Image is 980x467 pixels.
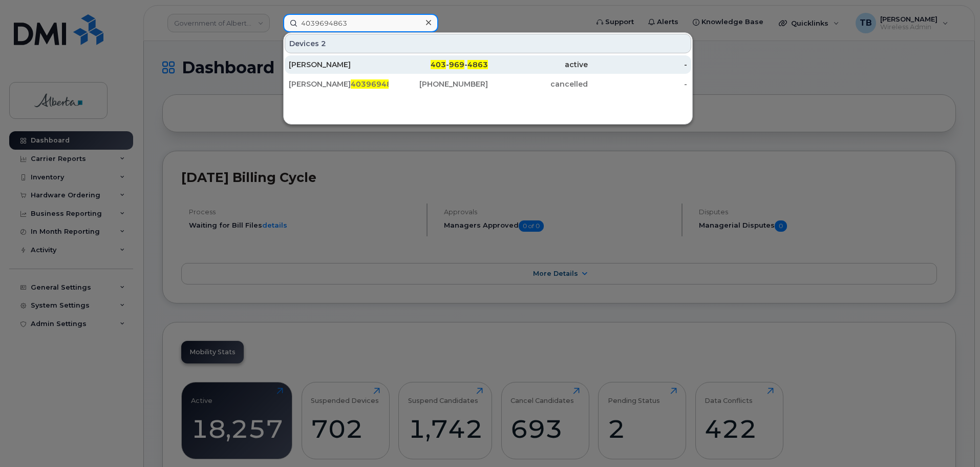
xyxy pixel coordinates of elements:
[389,59,488,70] div: - -
[285,34,691,53] div: Devices
[588,79,688,89] div: -
[588,59,688,70] div: -
[488,59,588,70] div: active
[488,79,588,89] div: cancelled
[351,79,402,89] span: 4039694863
[389,79,488,89] div: [PHONE_NUMBER]
[289,59,389,70] div: [PERSON_NAME]
[321,38,326,49] span: 2
[431,60,446,69] span: 403
[289,79,389,89] div: [PERSON_NAME]
[449,60,464,69] span: 969
[467,60,488,69] span: 4863
[285,55,691,74] a: [PERSON_NAME]403-969-4863active-
[285,75,691,93] a: [PERSON_NAME]4039694863[PHONE_NUMBER]cancelled-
